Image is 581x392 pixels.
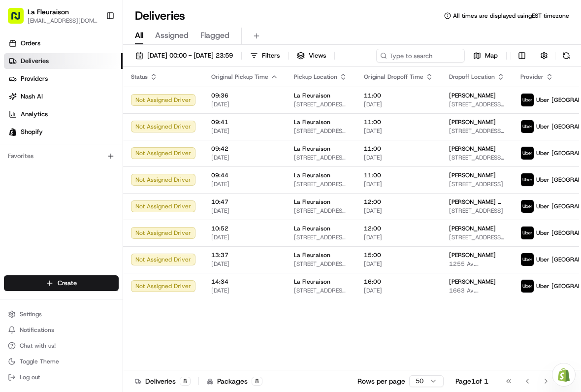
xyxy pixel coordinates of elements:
[294,225,330,232] span: La Fleuraison
[4,275,119,291] button: Create
[357,376,405,386] p: Rows per page
[9,128,17,136] img: Shopify logo
[292,49,330,63] button: Views
[211,100,278,108] span: [DATE]
[211,278,278,286] span: 14:34
[21,74,48,83] span: Providers
[294,233,348,241] span: [STREET_ADDRESS][PERSON_NAME]
[135,8,185,24] h1: Deliveries
[364,278,433,286] span: 16:00
[135,30,143,41] span: All
[520,73,544,81] span: Provider
[246,49,284,63] button: Filters
[449,180,505,188] span: [STREET_ADDRESS]
[211,127,278,135] span: [DATE]
[21,128,43,136] span: Shopify
[4,370,119,384] button: Log out
[4,106,123,122] a: Analytics
[364,180,433,188] span: [DATE]
[294,180,348,188] span: [STREET_ADDRESS][PERSON_NAME]
[449,118,496,126] span: [PERSON_NAME]
[28,7,69,17] button: La Fleuraison
[4,71,123,87] a: Providers
[521,120,534,133] img: uber-new-logo.jpeg
[211,207,278,215] span: [DATE]
[21,39,40,48] span: Orders
[521,280,534,293] img: uber-new-logo.jpeg
[449,127,505,135] span: [STREET_ADDRESS][PERSON_NAME]
[20,326,54,334] span: Notifications
[294,207,348,215] span: [STREET_ADDRESS][PERSON_NAME]
[364,154,433,162] span: [DATE]
[4,323,119,337] button: Notifications
[453,12,569,20] span: All times are displayed using EST timezone
[4,53,123,69] a: Deliveries
[294,278,330,286] span: La Fleuraison
[364,127,433,135] span: [DATE]
[521,173,534,186] img: uber-new-logo.jpeg
[309,51,326,60] span: Views
[364,260,433,268] span: [DATE]
[207,376,262,386] div: Packages
[455,376,488,386] div: Page 1 of 1
[364,251,433,259] span: 15:00
[449,100,505,108] span: [STREET_ADDRESS][PERSON_NAME]
[211,225,278,232] span: 10:52
[294,287,348,294] span: [STREET_ADDRESS][PERSON_NAME]
[4,124,123,140] a: Shopify
[21,57,49,65] span: Deliveries
[200,30,229,41] span: Flagged
[449,287,505,294] span: 1663 Av. [STREET_ADDRESS]
[262,51,280,60] span: Filters
[294,171,330,179] span: La Fleuraison
[364,207,433,215] span: [DATE]
[364,225,433,232] span: 12:00
[135,376,191,386] div: Deliveries
[364,118,433,126] span: 11:00
[211,233,278,241] span: [DATE]
[211,145,278,153] span: 09:42
[521,94,534,106] img: uber-new-logo.jpeg
[449,260,505,268] span: 1255 Av. [STREET_ADDRESS]
[364,198,433,206] span: 12:00
[449,73,495,81] span: Dropoff Location
[180,377,191,386] div: 8
[364,92,433,99] span: 11:00
[376,49,465,63] input: Type to search
[20,358,59,365] span: Toggle Theme
[449,207,505,215] span: [STREET_ADDRESS]
[211,198,278,206] span: 10:47
[521,253,534,266] img: uber-new-logo.jpeg
[449,92,496,99] span: [PERSON_NAME]
[364,233,433,241] span: [DATE]
[131,73,148,81] span: Status
[521,200,534,213] img: uber-new-logo.jpeg
[20,310,42,318] span: Settings
[469,49,502,63] button: Map
[521,147,534,160] img: uber-new-logo.jpeg
[4,35,123,51] a: Orders
[252,377,262,386] div: 8
[58,279,77,288] span: Create
[294,154,348,162] span: [STREET_ADDRESS][PERSON_NAME]
[294,198,330,206] span: La Fleuraison
[559,49,573,63] button: Refresh
[211,73,268,81] span: Original Pickup Time
[211,287,278,294] span: [DATE]
[449,145,496,153] span: [PERSON_NAME]
[4,148,119,164] div: Favorites
[449,198,505,206] span: [PERSON_NAME] & [PERSON_NAME]
[28,17,98,25] button: [EMAIL_ADDRESS][DOMAIN_NAME]
[20,373,40,381] span: Log out
[294,260,348,268] span: [STREET_ADDRESS][PERSON_NAME]
[294,145,330,153] span: La Fleuraison
[4,89,123,104] a: Nash AI
[211,171,278,179] span: 09:44
[211,118,278,126] span: 09:41
[449,154,505,162] span: [STREET_ADDRESS][PERSON_NAME][PERSON_NAME]
[364,145,433,153] span: 11:00
[294,73,337,81] span: Pickup Location
[21,110,48,119] span: Analytics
